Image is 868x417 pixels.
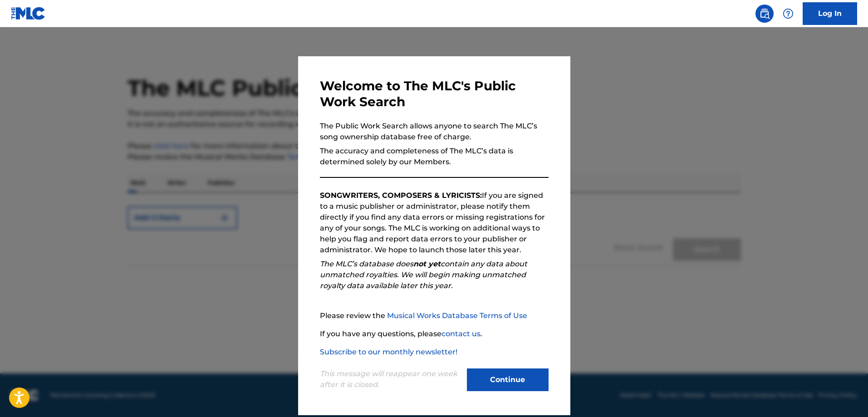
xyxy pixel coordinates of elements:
[320,191,482,200] strong: SONGWRITERS, COMPOSERS & LYRICISTS:
[320,190,549,255] p: If you are signed to a music publisher or administrator, please notify them directly if you find ...
[320,78,549,110] h3: Welcome to The MLC's Public Work Search
[755,5,774,23] a: Public Search
[783,8,794,19] img: help
[320,368,461,390] p: This message will reappear one week after it is closed.
[779,5,797,23] div: Help
[467,368,549,391] button: Continue
[803,2,857,25] a: Log In
[320,121,549,142] p: The Public Work Search allows anyone to search The MLC’s song ownership database free of charge.
[320,310,549,321] p: Please review the
[413,260,441,268] strong: not yet
[320,260,527,290] em: The MLC’s database does contain any data about unmatched royalties. We will begin making unmatche...
[320,329,549,339] p: If you have any questions, please .
[320,146,549,167] p: The accuracy and completeness of The MLC’s data is determined solely by our Members.
[320,348,457,356] a: Subscribe to our monthly newsletter!
[441,329,481,338] a: contact us
[387,311,527,320] a: Musical Works Database Terms of Use
[11,7,46,20] img: MLC Logo
[759,8,770,19] img: search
